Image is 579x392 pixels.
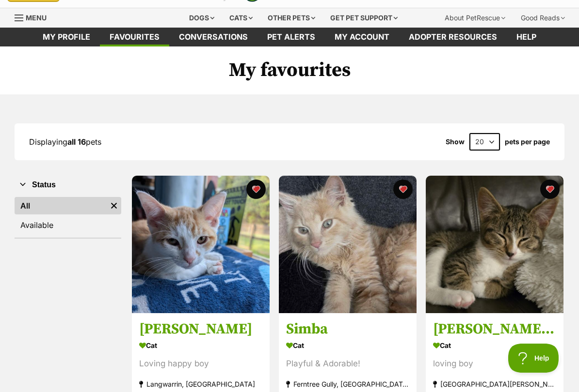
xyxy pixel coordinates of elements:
div: Cat [139,339,262,353]
div: [GEOGRAPHIC_DATA][PERSON_NAME][GEOGRAPHIC_DATA] [433,378,556,391]
a: My profile [33,28,100,46]
button: favourite [393,180,413,199]
button: favourite [540,180,560,199]
div: Good Reads [514,8,572,28]
img: Nicholas [132,176,270,313]
h3: Simba [286,320,409,339]
div: Cats [223,8,259,28]
div: Status [15,195,121,238]
a: Remove filter [107,197,121,214]
a: Available [15,216,121,234]
a: conversations [169,28,257,46]
button: Status [15,179,121,191]
img: Simba [279,176,417,313]
label: pets per page [505,138,550,146]
span: Displaying pets [29,137,101,147]
a: Menu [15,8,53,26]
a: Favourites [100,28,169,46]
div: loving boy [433,358,556,371]
h3: [PERSON_NAME] meet me @petsock carrum downs store [433,320,556,339]
a: Help [507,28,546,46]
iframe: Help Scout Beacon - Open [508,344,560,373]
div: Langwarrin, [GEOGRAPHIC_DATA] [139,378,262,391]
div: Ferntree Gully, [GEOGRAPHIC_DATA] [286,378,409,391]
span: Show [446,138,465,146]
button: favourite [246,180,266,199]
div: Get pet support [323,8,404,28]
a: All [15,197,107,214]
div: About PetRescue [438,8,512,28]
div: Dogs [182,8,221,28]
span: Menu [26,14,47,22]
div: Cat [286,339,409,353]
div: Loving happy boy [139,358,262,371]
a: Pet alerts [257,28,325,46]
div: Cat [433,339,556,353]
strong: all 16 [67,137,86,147]
a: My account [325,28,399,46]
img: Luigi meet me @petsock carrum downs store [426,176,563,313]
h3: [PERSON_NAME] [139,320,262,339]
div: Other pets [261,8,322,28]
a: Adopter resources [399,28,507,46]
div: Playful & Adorable! [286,358,409,371]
